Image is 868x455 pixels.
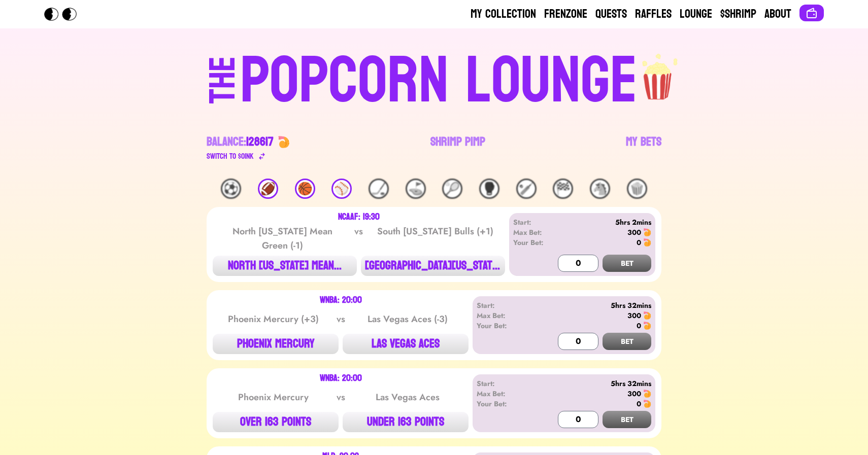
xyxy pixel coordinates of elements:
[635,6,672,22] a: Raffles
[258,179,278,199] div: 🏈
[377,224,493,253] div: South [US_STATE] Bulls (+1)
[720,6,756,22] a: $Shrimp
[207,134,274,150] div: Balance:
[278,136,290,148] img: 🍤
[643,238,651,247] img: 🍤
[246,131,274,153] span: 128617
[361,256,505,276] button: [GEOGRAPHIC_DATA][US_STATE] BU...
[331,179,352,199] div: ⚾️
[627,227,641,237] div: 300
[442,179,462,199] div: 🎾
[559,217,651,227] div: 5hrs 2mins
[535,300,651,310] div: 5hrs 32mins
[637,237,641,248] div: 0
[295,179,315,199] div: 🏀
[553,179,573,199] div: 🏁
[356,312,459,326] div: Las Vegas Aces (-3)
[471,6,536,22] a: My Collection
[764,6,791,22] a: About
[369,179,389,199] div: 🏒
[643,311,651,320] img: 🍤
[680,6,712,22] a: Lounge
[352,224,365,253] div: vs
[44,8,85,21] img: Popcorn
[207,150,254,162] div: Switch to $ OINK
[320,374,362,382] div: WNBA: 20:00
[590,179,610,199] div: 🐴
[643,322,651,330] img: 🍤
[335,312,347,326] div: vs
[240,49,638,114] div: POPCORN LOUNGE
[222,390,325,404] div: Phoenix Mercury
[513,227,559,237] div: Max Bet:
[603,255,651,272] button: BET
[603,333,651,350] button: BET
[213,412,339,432] button: OVER 163 POINTS
[643,228,651,236] img: 🍤
[121,45,747,114] a: THEPOPCORN LOUNGEpopcorn
[430,134,485,162] a: Shrimp Pimp
[213,334,339,354] button: PHOENIX MERCURY
[221,179,241,199] div: ⚽️
[516,179,537,199] div: 🏏
[479,179,499,199] div: 🥊
[477,310,535,321] div: Max Bet:
[513,237,559,248] div: Your Bet:
[638,45,679,101] img: popcorn
[406,179,426,199] div: ⛳️
[224,224,341,253] div: North [US_STATE] Mean Green (-1)
[544,6,587,22] a: Frenzone
[603,411,651,428] button: BET
[627,179,647,199] div: 🍿
[335,390,347,404] div: vs
[205,56,241,124] div: THE
[477,300,535,310] div: Start:
[477,389,535,399] div: Max Bet:
[627,310,641,321] div: 300
[356,390,459,404] div: Las Vegas Aces
[343,412,469,432] button: UNDER 163 POINTS
[595,6,627,22] a: Quests
[626,134,661,162] a: My Bets
[535,378,651,389] div: 5hrs 32mins
[643,390,651,398] img: 🍤
[320,296,362,304] div: WNBA: 20:00
[338,213,380,221] div: NCAAF: 19:30
[477,378,535,389] div: Start:
[637,399,641,409] div: 0
[213,256,357,276] button: NORTH [US_STATE] MEAN...
[222,312,325,326] div: Phoenix Mercury (+3)
[477,399,535,409] div: Your Bet:
[643,400,651,408] img: 🍤
[477,321,535,331] div: Your Bet:
[627,389,641,399] div: 300
[806,7,818,19] img: Connect wallet
[637,321,641,331] div: 0
[343,334,469,354] button: LAS VEGAS ACES
[513,217,559,227] div: Start:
